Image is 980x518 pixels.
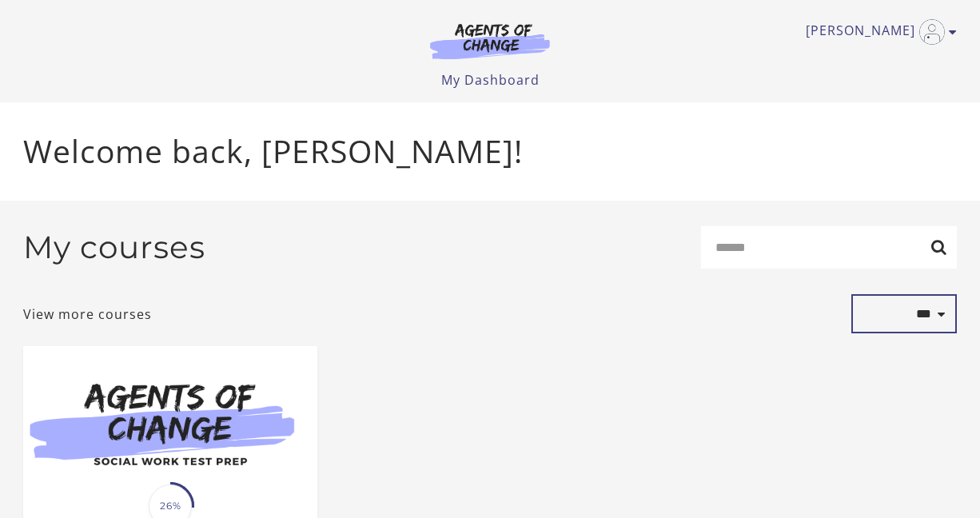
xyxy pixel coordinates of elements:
a: View more courses [23,305,152,324]
p: Welcome back, [PERSON_NAME]! [23,128,957,175]
img: Agents of Change Logo [413,22,567,59]
a: My Dashboard [441,71,540,89]
h2: My courses [23,229,205,266]
a: Toggle menu [806,19,949,45]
